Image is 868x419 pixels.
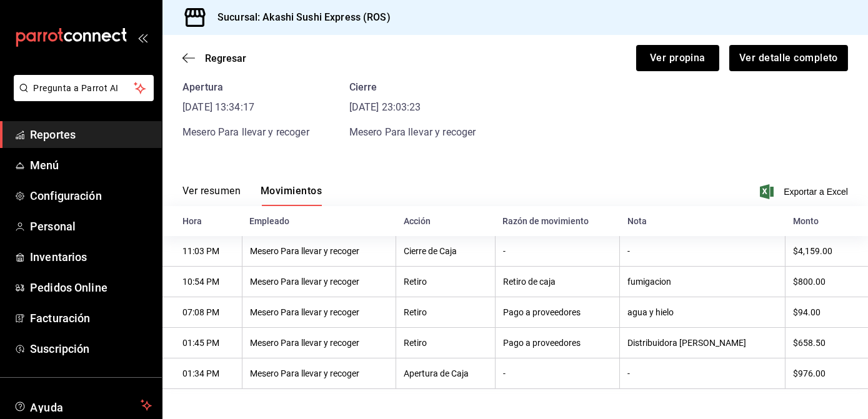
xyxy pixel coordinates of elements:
th: Retiro [396,328,496,358]
th: Mesero Para llevar y recoger [242,236,396,267]
h3: Sucursal: Akashi Sushi Express (ROS) [207,10,391,25]
th: 10:54 PM [162,267,242,297]
th: $4,159.00 [786,236,868,267]
button: Movimientos [261,185,322,206]
th: agua y hielo [620,297,786,328]
div: Cierre [349,80,476,95]
th: - [495,236,619,267]
button: open_drawer_menu [137,32,147,42]
th: $94.00 [786,297,868,328]
th: Retiro de caja [495,267,619,297]
span: Pregunta a Parrot AI [34,82,134,95]
time: [DATE] 23:03:23 [349,100,476,115]
div: navigation tabs [182,185,322,206]
th: Apertura de Caja [396,358,496,389]
time: [DATE] 13:34:17 [182,100,309,115]
th: Distribuidora [PERSON_NAME] [620,328,786,358]
th: Acción [396,206,496,236]
th: Monto [786,206,868,236]
th: Nota [620,206,786,236]
th: - [620,358,786,389]
span: Menú [30,157,152,174]
span: Ayuda [30,398,136,413]
th: $658.50 [786,328,868,358]
th: Retiro [396,267,496,297]
th: Retiro [396,297,496,328]
span: Pedidos Online [30,279,152,296]
span: Mesero Para llevar y recoger [349,126,476,138]
span: Configuración [30,187,152,204]
th: Empleado [242,206,396,236]
th: - [495,358,619,389]
span: Suscripción [30,340,152,357]
th: 11:03 PM [162,236,242,267]
th: Pago a proveedores [495,328,619,358]
a: Pregunta a Parrot AI [9,91,154,104]
span: Personal [30,218,152,235]
th: 01:45 PM [162,328,242,358]
th: 01:34 PM [162,358,242,389]
th: $800.00 [786,267,868,297]
th: $976.00 [786,358,868,389]
th: Mesero Para llevar y recoger [242,267,396,297]
div: Apertura [182,80,309,95]
span: Reportes [30,126,152,143]
th: Razón de movimiento [495,206,619,236]
span: Regresar [205,52,246,64]
span: Inventarios [30,249,152,265]
button: Pregunta a Parrot AI [14,75,154,101]
th: Mesero Para llevar y recoger [242,328,396,358]
th: Cierre de Caja [396,236,496,267]
button: Exportar a Excel [762,184,848,199]
th: 07:08 PM [162,297,242,328]
span: Mesero Para llevar y recoger [182,126,309,138]
button: Regresar [182,52,246,64]
th: Pago a proveedores [495,297,619,328]
button: Ver detalle completo [729,45,848,71]
button: Ver propina [636,45,719,71]
th: Mesero Para llevar y recoger [242,297,396,328]
th: Hora [162,206,242,236]
th: - [620,236,786,267]
th: fumigacion [620,267,786,297]
button: Ver resumen [182,185,241,206]
span: Facturación [30,310,152,327]
th: Mesero Para llevar y recoger [242,358,396,389]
